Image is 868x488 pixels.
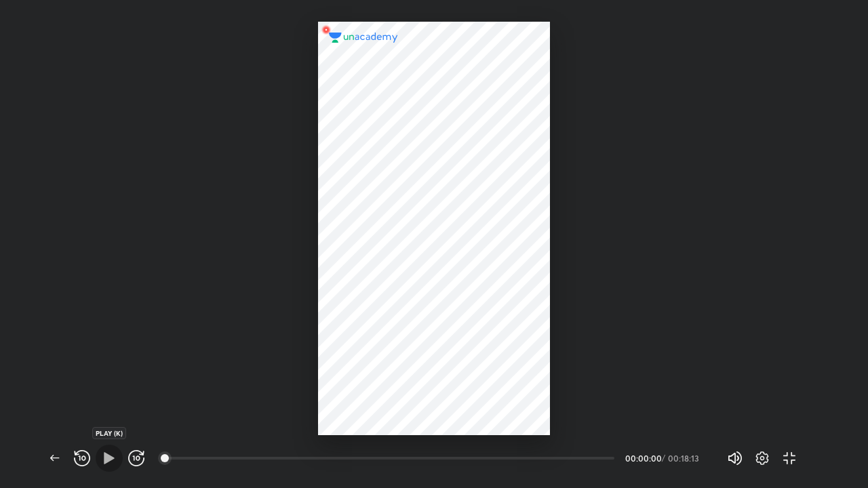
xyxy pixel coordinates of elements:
div: 00:18:13 [668,454,705,462]
div: 00:00:00 [625,454,659,462]
div: PLAY (K) [92,427,126,439]
div: / [662,454,665,462]
img: wMgqJGBwKWe8AAAAABJRU5ErkJggg== [318,22,334,38]
img: logo.2a7e12a2.svg [329,33,399,43]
